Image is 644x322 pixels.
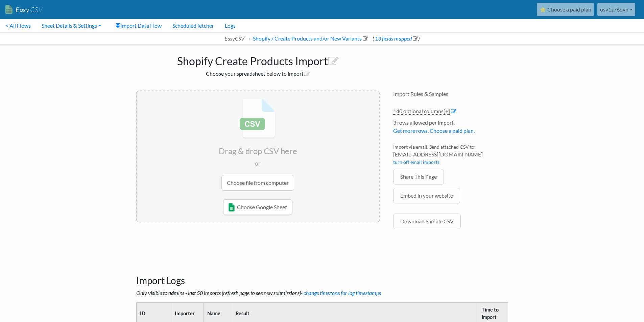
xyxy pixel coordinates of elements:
[224,35,251,42] i: EasyCSV →
[374,35,418,42] a: 13 fields mapped
[393,150,508,158] span: [EMAIL_ADDRESS][DOMAIN_NAME]
[393,169,444,184] a: Share This Page
[444,108,450,114] span: [+]
[110,19,167,32] a: Import Data Flow
[537,3,594,16] a: ⭐ Choose a paid plan
[393,159,439,165] a: turn off email imports
[373,35,420,42] span: ( )
[219,19,241,32] a: Logs
[136,258,508,287] h3: Import Logs
[393,108,450,115] a: 140 optional columns[+]
[616,295,637,315] iframe: chat widget
[393,188,460,203] a: Embed in your website
[136,70,380,77] h2: Choose your spreadsheet below to import.
[393,91,508,97] h4: Import Rules & Samples
[5,3,43,17] a: EasyCSV
[167,19,219,32] a: Scheduled fetcher
[516,122,637,292] iframe: chat widget
[29,5,43,14] span: CSV
[597,3,635,16] a: usv1z76qvn
[393,143,508,169] li: Import via email. Send attached CSV to:
[393,214,461,229] a: Download Sample CSV
[252,35,368,42] a: Shopify / Create Products and/or New Variants
[301,290,381,296] a: - change timezone for log timestamps
[223,199,292,215] a: Choose Google Sheet
[393,127,475,134] a: Get more rows. Choose a paid plan.
[393,119,508,138] li: 3 rows allowed per import.
[136,51,380,68] h1: Shopify Create Products Import
[36,19,106,32] a: Sheet Details & Settings
[136,290,381,296] i: Only visible to admins - last 50 imports (refresh page to see new submissions)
